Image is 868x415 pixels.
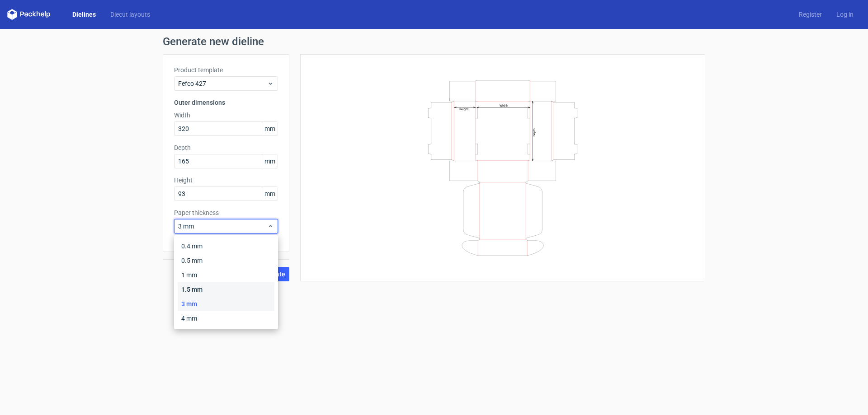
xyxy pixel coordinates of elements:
[174,143,278,152] label: Depth
[178,253,274,268] div: 0.5 mm
[262,122,278,135] span: mm
[500,103,508,107] text: Width
[178,239,274,253] div: 0.4 mm
[174,65,278,75] label: Product template
[174,111,278,120] label: Width
[178,79,267,88] span: Fefco 427
[459,107,468,111] text: Height
[262,187,278,201] span: mm
[178,268,274,282] div: 1 mm
[829,10,861,19] a: Log in
[65,10,103,19] a: Dielines
[262,154,278,168] span: mm
[178,297,274,311] div: 3 mm
[174,208,278,217] label: Paper thickness
[174,176,278,185] label: Height
[163,36,705,47] h1: Generate new dieline
[178,222,267,231] span: 3 mm
[792,10,829,19] a: Register
[103,10,157,19] a: Diecut layouts
[178,311,274,326] div: 4 mm
[174,98,278,107] h3: Outer dimensions
[533,128,536,136] text: Depth
[178,282,274,297] div: 1.5 mm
